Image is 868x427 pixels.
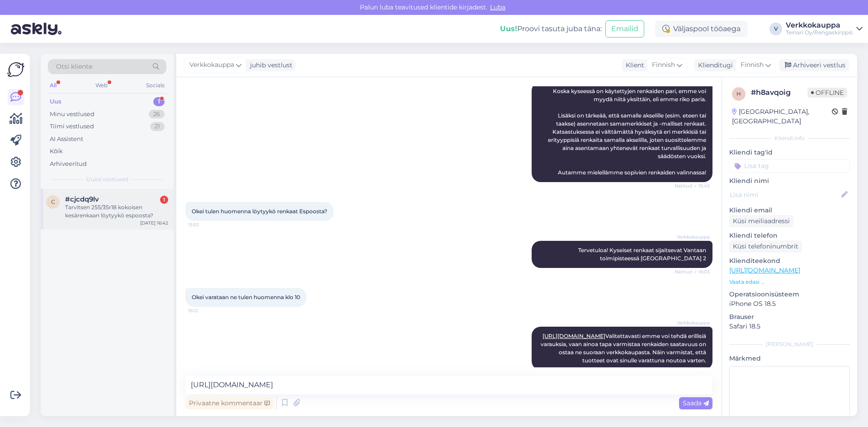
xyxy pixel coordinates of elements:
[675,268,710,275] span: Nähtud ✓ 16:03
[729,134,850,142] div: Kliendi info
[729,206,850,215] p: Kliendi email
[655,21,748,37] div: Väljaspool tööaega
[192,208,327,215] span: Okei tulen huomenna löytyykö renkaat Espoosta?
[741,60,764,70] span: Finnish
[676,234,710,240] span: Verkkokauppa
[729,322,850,331] p: Safari 18.5
[153,97,165,106] div: 1
[578,247,708,262] span: Tervetuloa! Kyseiset renkaat sijaitsevat Vantaan toimipisteessä [GEOGRAPHIC_DATA] 2
[500,24,517,33] b: Uus!
[729,148,850,157] p: Kliendi tag'id
[548,88,708,176] span: Koska kyseessä on käytettyjen renkaiden pari, emme voi myydä niitä yksittäin, eli emme riko paria...
[730,190,840,200] input: Lisa nimi
[150,122,165,131] div: 21
[729,278,850,286] p: Vaata edasi ...
[94,80,109,91] div: Web
[188,221,222,228] span: 15:53
[779,59,849,71] div: Arhiveeri vestlus
[622,61,644,70] div: Klient
[729,312,850,322] p: Brauser
[732,107,832,126] div: [GEOGRAPHIC_DATA], [GEOGRAPHIC_DATA]
[7,61,24,78] img: Askly Logo
[189,60,234,70] span: Verkkokauppa
[683,399,709,407] span: Saada
[192,294,300,300] span: Okei varataan ne tulen huomenna klo 10
[541,333,708,364] span: Valitettavasti emme voi tehdä erillisiä varauksia, vaan ainoa tapa varmistaa renkaiden saatavuus ...
[786,22,863,36] a: VerkkokauppaTeinari Oy/Rengaskirppis
[51,198,55,205] span: c
[807,88,847,98] span: Offline
[729,159,850,173] input: Lisa tag
[50,122,94,131] div: Tiimi vestlused
[65,203,168,220] div: Tarvitsen 255/35r18 kokoisen kesärenkaan löytyykö espoosta?
[729,290,850,299] p: Operatsioonisüsteem
[185,397,274,409] div: Privaatne kommentaar
[786,22,853,29] div: Verkkokauppa
[675,183,710,189] span: Nähtud ✓ 15:45
[50,160,87,169] div: Arhiveeritud
[729,266,800,274] a: [URL][DOMAIN_NAME]
[751,87,807,98] div: # h8avqoig
[652,60,675,70] span: Finnish
[50,97,61,106] div: Uus
[50,147,63,156] div: Kõik
[729,299,850,309] p: iPhone OS 18.5
[50,110,94,119] div: Minu vestlused
[605,20,644,38] button: Emailid
[65,195,99,203] span: #cjcdq9lv
[487,3,508,11] span: Luba
[149,110,165,119] div: 26
[729,215,793,227] div: Küsi meiliaadressi
[676,319,710,326] span: Verkkokauppa
[56,62,92,71] span: Otsi kliente
[160,196,168,204] div: 1
[769,23,782,35] div: V
[729,240,802,253] div: Küsi telefoninumbrit
[729,256,850,266] p: Klienditeekond
[140,220,168,226] div: [DATE] 16:42
[50,135,83,144] div: AI Assistent
[500,23,602,34] div: Proovi tasuta juba täna:
[144,80,166,91] div: Socials
[736,90,741,97] span: h
[729,176,850,186] p: Kliendi nimi
[542,333,605,339] a: [URL][DOMAIN_NAME]
[694,61,733,70] div: Klienditugi
[246,61,292,70] div: juhib vestlust
[188,307,222,314] span: 16:12
[729,340,850,348] div: [PERSON_NAME]
[729,354,850,363] p: Märkmed
[786,29,853,36] div: Teinari Oy/Rengaskirppis
[729,231,850,240] p: Kliendi telefon
[86,175,128,183] span: Uued vestlused
[48,80,58,91] div: All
